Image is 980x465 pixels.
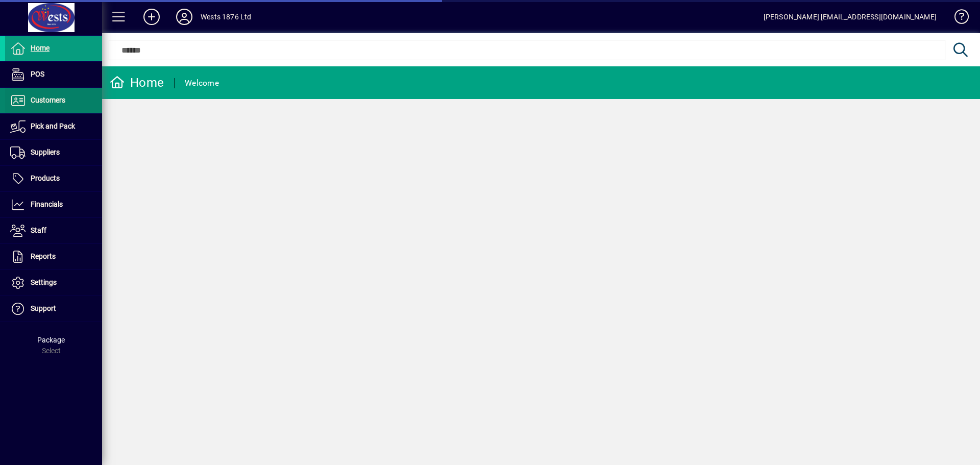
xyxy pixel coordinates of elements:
a: Suppliers [5,140,102,165]
span: Home [31,44,50,52]
a: Settings [5,270,102,296]
a: Pick and Pack [5,114,102,139]
a: Knowledge Base [947,2,967,35]
span: Financials [31,200,63,208]
div: Home [110,75,164,91]
div: Welcome [185,75,219,91]
span: Pick and Pack [31,122,75,130]
a: Financials [5,192,102,217]
div: Wests 1876 Ltd [201,9,251,25]
span: Package [37,336,65,344]
span: Settings [31,278,57,286]
a: Products [5,166,102,191]
a: Customers [5,88,102,113]
span: Staff [31,226,46,234]
a: Support [5,296,102,322]
a: POS [5,62,102,87]
span: POS [31,70,44,78]
a: Staff [5,218,102,243]
button: Profile [168,8,201,26]
span: Products [31,174,60,182]
span: Customers [31,96,65,104]
span: Suppliers [31,148,60,156]
a: Reports [5,244,102,270]
button: Add [135,8,168,26]
span: Reports [31,252,56,260]
span: Support [31,304,56,312]
div: [PERSON_NAME] [EMAIL_ADDRESS][DOMAIN_NAME] [764,9,937,25]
